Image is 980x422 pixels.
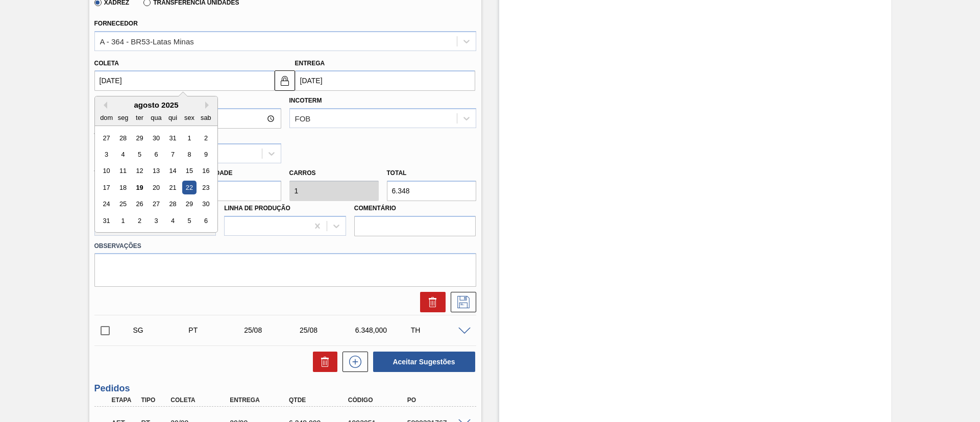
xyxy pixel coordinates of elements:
[182,181,196,194] div: Choose sexta-feira, 22 de agosto de 2025
[165,131,179,145] div: Choose quinta-feira, 31 de julho de 2025
[182,131,196,145] div: Choose sexta-feira, 1 de agosto de 2025
[132,131,146,145] div: Choose terça-feira, 29 de julho de 2025
[199,197,212,211] div: Choose sábado, 30 de agosto de 2025
[199,147,212,161] div: Choose sábado, 9 de agosto de 2025
[109,396,140,404] div: Etapa
[295,70,475,91] input: dd/mm/yyyy
[100,102,107,109] button: Previous Month
[149,111,163,125] div: qua
[279,75,291,87] img: locked
[182,147,196,161] div: Choose sexta-feira, 8 de agosto de 2025
[132,147,146,161] div: Choose terça-feira, 5 de agosto de 2025
[199,164,212,178] div: Choose sábado, 16 de agosto de 2025
[182,214,196,228] div: Choose sexta-feira, 5 de setembro de 2025
[100,181,113,194] div: Choose domingo, 17 de agosto de 2025
[98,130,214,229] div: month 2025-08
[275,70,295,91] button: locked
[94,20,138,27] label: Fornecedor
[100,197,113,211] div: Choose domingo, 24 de agosto de 2025
[100,164,113,178] div: Choose domingo, 10 de agosto de 2025
[289,169,316,177] label: Carros
[132,111,146,125] div: ter
[116,181,130,194] div: Choose segunda-feira, 18 de agosto de 2025
[446,292,476,312] div: Salvar Sugestão
[116,214,130,228] div: Choose segunda-feira, 1 de setembro de 2025
[346,396,412,404] div: Código
[295,60,325,67] label: Entrega
[149,214,163,228] div: Choose quarta-feira, 3 de setembro de 2025
[241,326,303,334] div: 25/08/2025
[94,93,281,108] label: Hora Entrega
[132,214,146,228] div: Choose terça-feira, 2 de setembro de 2025
[149,147,163,161] div: Choose quarta-feira, 6 de agosto de 2025
[132,164,146,178] div: Choose terça-feira, 12 de agosto de 2025
[224,205,290,212] label: Linha de Produção
[116,147,130,161] div: Choose segunda-feira, 4 de agosto de 2025
[337,352,368,372] div: Nova sugestão
[116,197,130,211] div: Choose segunda-feira, 25 de agosto de 2025
[227,396,293,404] div: Entrega
[199,181,212,194] div: Choose sábado, 23 de agosto de 2025
[100,131,113,145] div: Choose domingo, 27 de julho de 2025
[368,351,476,373] div: Aceitar Sugestões
[95,101,217,109] div: agosto 2025
[387,169,407,177] label: Total
[131,326,192,334] div: Sugestão Criada
[199,131,212,145] div: Choose sábado, 2 de agosto de 2025
[149,164,163,178] div: Choose quarta-feira, 13 de agosto de 2025
[165,111,179,125] div: qui
[199,111,212,125] div: sab
[132,181,146,194] div: Choose terça-feira, 19 de agosto de 2025
[186,326,248,334] div: Pedido de Transferência
[165,181,179,194] div: Choose quinta-feira, 21 de agosto de 2025
[116,164,130,178] div: Choose segunda-feira, 11 de agosto de 2025
[295,114,311,123] div: FOB
[149,131,163,145] div: Choose quarta-feira, 30 de julho de 2025
[182,111,196,125] div: sex
[94,239,476,254] label: Observações
[199,214,212,228] div: Choose sábado, 6 de setembro de 2025
[149,181,163,194] div: Choose quarta-feira, 20 de agosto de 2025
[165,214,179,228] div: Choose quinta-feira, 4 de setembro de 2025
[408,326,470,334] div: TH
[297,326,359,334] div: 25/08/2025
[205,102,212,109] button: Next Month
[100,214,113,228] div: Choose domingo, 31 de agosto de 2025
[100,147,113,161] div: Choose domingo, 3 de agosto de 2025
[149,197,163,211] div: Choose quarta-feira, 27 de agosto de 2025
[100,111,113,125] div: dom
[165,197,179,211] div: Choose quinta-feira, 28 de agosto de 2025
[116,131,130,145] div: Choose segunda-feira, 28 de julho de 2025
[289,97,322,104] label: Incoterm
[354,201,476,216] label: Comentário
[138,396,169,404] div: Tipo
[182,164,196,178] div: Choose sexta-feira, 15 de agosto de 2025
[308,352,337,372] div: Excluir Sugestões
[353,326,414,334] div: 6.348,000
[168,396,234,404] div: Coleta
[116,111,130,125] div: seg
[100,37,194,45] div: A - 364 - BR53-Latas Minas
[182,197,196,211] div: Choose sexta-feira, 29 de agosto de 2025
[94,383,476,394] h3: Pedidos
[165,164,179,178] div: Choose quinta-feira, 14 de agosto de 2025
[94,60,119,67] label: Coleta
[132,197,146,211] div: Choose terça-feira, 26 de agosto de 2025
[405,396,471,404] div: PO
[94,70,275,91] input: dd/mm/yyyy
[415,292,446,312] div: Excluir Sugestão
[286,396,353,404] div: Qtde
[165,147,179,161] div: Choose quinta-feira, 7 de agosto de 2025
[373,352,475,372] button: Aceitar Sugestões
